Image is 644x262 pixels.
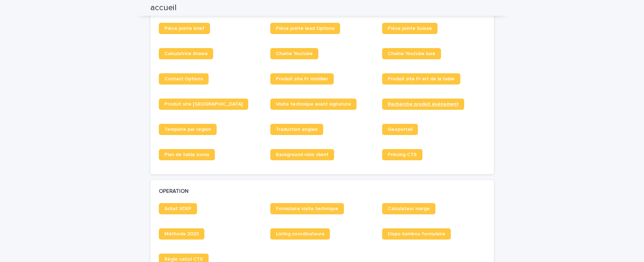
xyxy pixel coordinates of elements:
[382,124,418,135] a: Geoportail
[388,206,430,211] span: Calculateur marge
[382,73,460,85] a: Produit site Fr art de la table
[276,51,313,56] span: Chaine Youtube
[159,188,189,195] h2: OPERATION
[270,48,318,59] a: Chaine Youtube
[270,73,334,85] a: Produit site Fr mobilier
[159,203,197,214] a: Achat VDEF
[159,124,217,135] a: Template par région
[270,124,323,135] a: Traduction anglais
[388,127,412,132] span: Geoportail
[164,76,203,81] span: Contact Options
[382,99,464,110] a: Recherche produit événement
[276,102,351,107] span: Visite technique avant signature
[270,99,357,110] a: Visite technique avant signature
[164,127,211,132] span: Template par région
[159,228,204,240] a: Méthode 2023
[159,73,209,85] a: Contact Options
[164,51,208,56] span: Calculatrice Atawa
[276,206,338,211] span: Formulaire visite technique
[159,48,213,59] a: Calculatrice Atawa
[382,48,441,59] a: Chaine Youtube luxe
[270,149,334,160] a: Background visio client
[164,257,203,262] span: Règle calcul CTS
[382,228,451,240] a: Dispo bambou formulaire
[276,76,328,81] span: Produit site Fr mobilier
[382,203,435,214] a: Calculateur marge
[276,26,334,31] span: Pièce jointe lead Options
[388,102,459,107] span: Recherche produit événement
[388,152,417,157] span: Princing CTS
[159,23,210,34] a: Pièce jointe brief
[388,51,435,56] span: Chaine Youtube luxe
[164,26,204,31] span: Pièce jointe brief
[276,127,318,132] span: Traduction anglais
[382,149,422,160] a: Princing CTS
[164,206,191,211] span: Achat VDEF
[164,152,209,157] span: Plan de table icovia
[270,228,330,240] a: Listing coordinateurs
[270,23,340,34] a: Pièce jointe lead Options
[270,203,344,214] a: Formulaire visite technique
[276,152,328,157] span: Background visio client
[164,102,243,107] span: Produit site [GEOGRAPHIC_DATA]
[388,231,445,236] span: Dispo bambou formulaire
[382,23,438,34] a: Pièce jointe Suisse
[159,99,248,110] a: Produit site [GEOGRAPHIC_DATA]
[388,76,455,81] span: Produit site Fr art de la table
[150,3,177,13] h2: accueil
[159,149,215,160] a: Plan de table icovia
[164,231,199,236] span: Méthode 2023
[388,26,432,31] span: Pièce jointe Suisse
[276,231,324,236] span: Listing coordinateurs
